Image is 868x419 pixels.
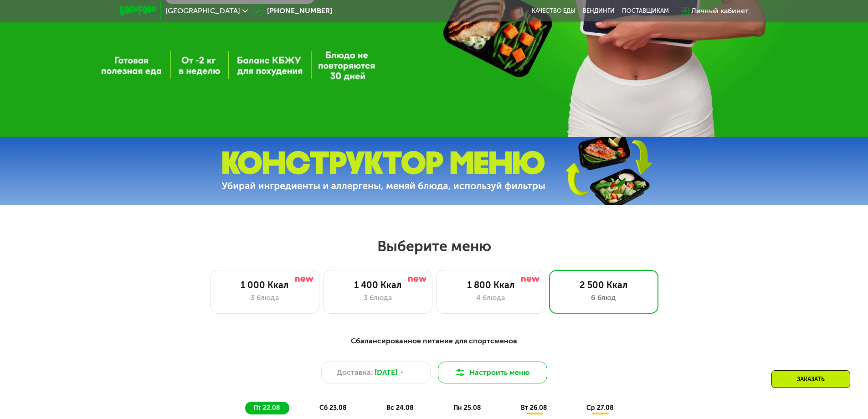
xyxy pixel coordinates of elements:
div: 6 блюд [559,292,649,303]
span: ср 27.08 [586,404,614,412]
div: 1 800 Ккал [446,279,536,290]
span: [DATE] [375,367,397,378]
div: Сбалансированное питание для спортсменов [164,336,704,347]
a: Вендинги [583,7,615,15]
a: [PHONE_NUMBER] [252,5,332,16]
div: 4 блюда [446,292,536,303]
span: [GEOGRAPHIC_DATA] [165,7,240,15]
span: вс 24.08 [386,404,414,412]
div: 3 блюда [333,292,423,303]
div: 1 400 Ккал [333,279,423,290]
span: пн 25.08 [453,404,481,412]
button: Настроить меню [438,362,547,383]
div: Заказать [771,370,850,388]
a: Качество еды [532,7,575,15]
span: пт 22.08 [253,404,280,412]
div: поставщикам [622,7,669,15]
div: 1 000 Ккал [220,279,310,290]
div: 2 500 Ккал [559,279,649,290]
div: 3 блюда [220,292,310,303]
span: Доставка: [337,367,373,378]
span: сб 23.08 [319,404,347,412]
div: Личный кабинет [691,5,749,16]
h2: Выберите меню [29,237,839,255]
span: вт 26.08 [521,404,547,412]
